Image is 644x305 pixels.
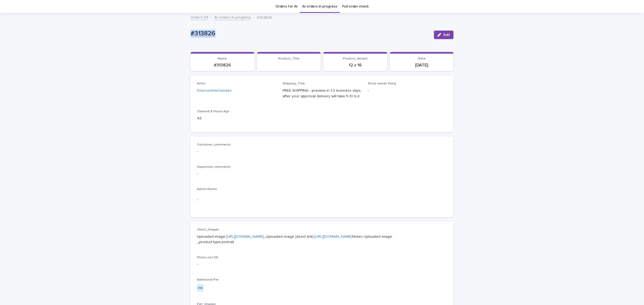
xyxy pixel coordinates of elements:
[197,278,219,281] span: Additional Pet
[197,143,231,146] span: Customer_comments
[191,30,430,38] p: #313826
[368,82,396,85] span: Since needs fixing
[191,14,208,20] a: Orders V3
[197,284,204,292] div: no
[368,88,447,94] p: -
[197,165,231,169] span: Supervisor comments
[278,57,299,60] span: Product_Title
[283,82,305,85] span: Shipping_Title
[197,82,205,85] span: Artist
[342,0,369,13] a: Full order check
[343,57,368,60] span: Product_Variant
[327,63,384,68] p: 12 x 16
[257,14,272,20] p: #313826
[283,88,362,99] p: FREE SHIPPING - preview in 1-2 business days, after your approval delivery will take 5-10 b.d.
[197,116,276,121] p: 43
[393,63,451,68] p: [DATE]
[194,63,251,68] p: #313826
[218,57,227,60] span: Name
[197,256,218,259] span: Photo not OK
[418,57,426,60] span: Date
[443,33,450,37] span: Edit
[197,262,447,267] p: -
[214,14,251,20] a: AI orders in progress
[197,171,447,177] p: -
[197,188,217,191] span: Admin Notes
[314,235,352,239] a: [URL][DOMAIN_NAME]
[197,110,229,113] span: Claimed X Hours Ago
[226,235,264,239] a: [URL][DOMAIN_NAME]
[197,234,447,245] p: Uploaded image: _Uploaded image (direct link): Notes Uploaded image: _product-type:portrait
[275,0,297,13] a: Orders for AI
[302,0,337,13] a: AI orders in progress
[434,31,453,39] button: Edit
[197,228,219,231] span: Client_Images
[197,88,232,94] a: EmersonHernandez
[197,149,447,154] p: -
[197,197,447,203] p: -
